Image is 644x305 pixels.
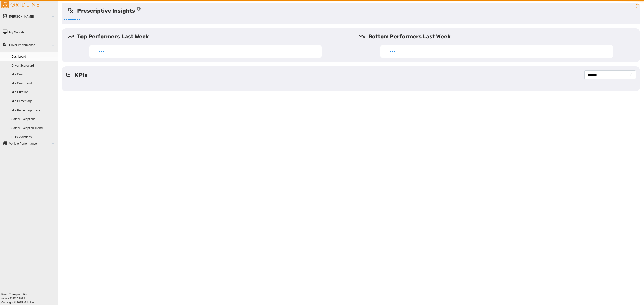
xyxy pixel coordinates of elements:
[9,61,58,70] a: Driver Scorecard
[9,133,58,142] a: HOS Violations
[9,106,58,115] a: Idle Percentage Trend
[1,292,58,304] div: Copyright © 2025, Gridline
[1,1,39,8] img: Gridline
[358,32,640,41] h5: Bottom Performers Last Week
[9,124,58,133] a: Safety Exception Trend
[1,293,28,296] b: Ruan Transportation
[1,297,25,300] i: beta v.2025.7.2993
[67,7,141,15] h5: Prescriptive Insights
[9,115,58,124] a: Safety Exceptions
[9,88,58,97] a: Idle Duration
[9,70,58,79] a: Idle Cost
[67,32,349,41] h5: Top Performers Last Week
[9,52,58,61] a: Dashboard
[9,79,58,88] a: Idle Cost Trend
[75,71,87,79] h5: KPIs
[9,97,58,106] a: Idle Percentage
